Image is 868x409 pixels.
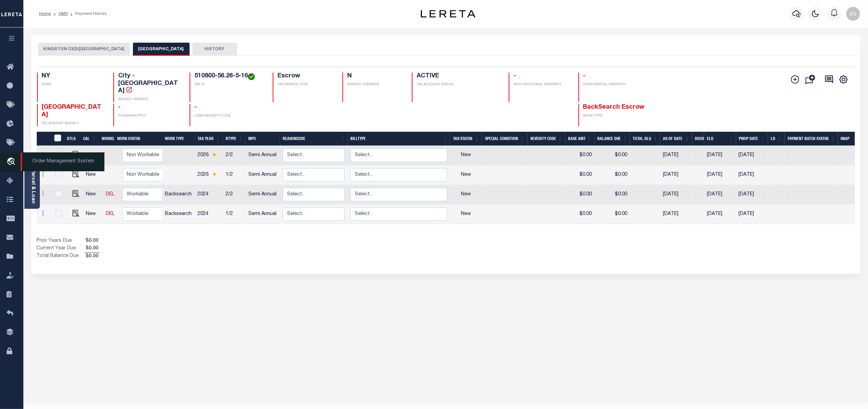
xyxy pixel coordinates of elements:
[595,132,630,146] th: Balance Due: activate to sort column ascending
[162,205,195,224] td: Backsearch
[660,205,692,224] td: [DATE]
[450,205,482,224] td: New
[212,152,217,157] img: Star.svg
[39,12,51,16] a: Home
[99,132,114,146] th: WorkQ
[42,73,105,80] h4: NY
[280,132,348,146] th: ReasonCode: activate to sort column ascending
[118,104,121,110] span: -
[194,82,264,87] p: TAX ID
[348,132,450,146] th: BillType: activate to sort column ascending
[421,10,476,18] img: logo-dark.svg
[42,104,102,118] span: [GEOGRAPHIC_DATA]
[347,73,404,80] h4: N
[42,82,105,87] p: STATE
[58,12,68,16] a: OMS
[195,205,223,224] td: 2024
[37,237,84,245] td: Prior Years Due
[583,114,646,119] p: WORK TYPE
[527,132,565,146] th: Severity Code: activate to sort column ascending
[83,185,103,205] td: New
[583,104,645,110] span: BackSearch Escrow
[7,158,18,166] i: travel_explore
[565,165,595,185] td: $0.00
[704,205,736,224] td: [DATE]
[278,73,334,80] h4: Escrow
[692,132,704,146] th: Docs
[660,165,692,185] td: [DATE]
[223,185,246,205] td: 2/2
[704,146,736,165] td: [DATE]
[838,132,860,146] th: SNAP: activate to sort column ascending
[246,185,280,205] td: Semi Annual
[50,132,64,146] th: &nbsp;
[195,165,223,185] td: 2026
[704,165,736,185] td: [DATE]
[84,245,100,252] span: $0.00
[84,237,100,245] span: $0.00
[565,185,595,205] td: $0.00
[223,132,246,146] th: RType: activate to sort column ascending
[595,165,630,185] td: $0.00
[37,245,84,252] td: Current Year Due
[223,165,246,185] td: 1/2
[660,185,692,205] td: [DATE]
[785,132,838,146] th: Payment Batch Status: activate to sort column ascending
[84,253,100,260] span: $0.00
[37,252,84,260] td: Total Balance Due
[846,7,860,21] img: svg+xml;base64,PHN2ZyB4bWxucz0iaHR0cDovL3d3dy53My5vcmcvMjAwMC9zdmciIHBvaW50ZXItZXZlbnRzPSJub25lIi...
[417,73,500,80] h4: ACTIVE
[482,132,527,146] th: Special Condition: activate to sort column ascending
[194,73,264,80] h4: 510800-56.26-5-16
[704,132,736,146] th: ELD: activate to sort column ascending
[583,73,586,79] span: -
[83,146,103,165] td: New
[736,185,768,205] td: [DATE]
[595,205,630,224] td: $0.00
[195,185,223,205] td: 2024
[212,172,217,176] img: Star.svg
[246,205,280,224] td: Semi Annual
[133,43,190,56] button: [GEOGRAPHIC_DATA]
[736,146,768,165] td: [DATE]
[118,114,181,119] p: IN BANKRUPTCY
[37,132,50,146] th: &nbsp;&nbsp;&nbsp;&nbsp;&nbsp;&nbsp;&nbsp;&nbsp;&nbsp;&nbsp;
[68,11,107,17] li: Payment History
[595,185,630,205] td: $0.00
[106,212,115,216] a: DEL
[195,146,223,165] td: 2026
[704,185,736,205] td: [DATE]
[31,169,35,204] a: Parcel & Loan
[162,132,195,146] th: Work Type
[630,132,660,146] th: Total DLQ: activate to sort column ascending
[417,82,500,87] p: TAX ACCOUNT STATUS
[114,132,162,146] th: Work Status
[83,205,103,224] td: New
[736,165,768,185] td: [DATE]
[106,192,115,197] a: DEL
[768,132,785,146] th: LD: activate to sort column ascending
[246,165,280,185] td: Semi Annual
[450,146,482,165] td: New
[246,146,280,165] td: Semi Annual
[565,146,595,165] td: $0.00
[450,132,482,146] th: Tax Status: activate to sort column ascending
[80,132,99,146] th: CAL: activate to sort column ascending
[450,165,482,185] td: New
[21,152,104,171] span: Order Management System
[278,82,334,87] p: TAX SERVICE TYPE
[514,82,570,87] p: WITH ADDITIONAL PROPERTY
[450,185,482,205] td: New
[565,205,595,224] td: $0.00
[194,104,197,110] span: -
[736,205,768,224] td: [DATE]
[118,73,181,95] h4: City - [GEOGRAPHIC_DATA]
[42,121,105,126] p: DELINQUENT AGENCY
[38,43,130,56] button: KINGSTON CSD/[GEOGRAPHIC_DATA]
[565,132,595,146] th: Base Amt: activate to sort column ascending
[514,73,516,79] span: -
[595,146,630,165] td: $0.00
[736,132,768,146] th: PWOP Date: activate to sort column ascending
[118,97,181,102] p: AGENCY WEBSITE
[223,146,246,165] td: 2/2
